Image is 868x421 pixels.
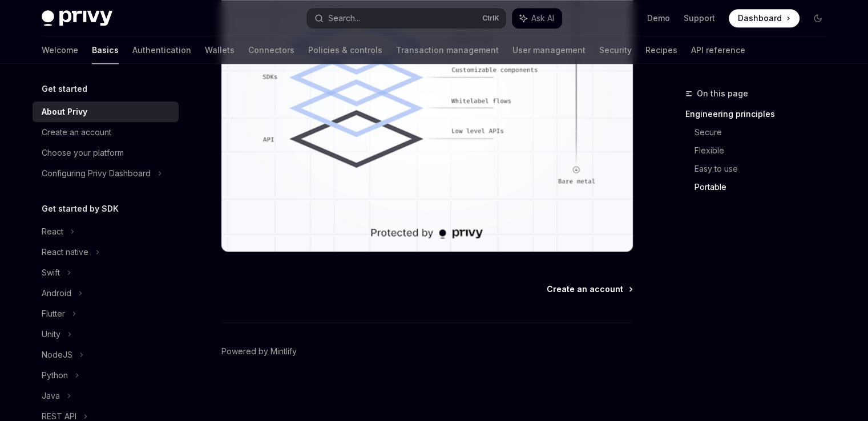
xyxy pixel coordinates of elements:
[33,102,179,122] a: About Privy
[531,13,554,24] span: Ask AI
[42,202,119,216] h5: Get started by SDK
[42,327,60,341] div: Unity
[647,13,670,24] a: Demo
[42,146,124,160] div: Choose your platform
[512,37,586,64] a: User management
[42,266,60,280] div: Swift
[809,9,827,27] button: Toggle dark mode
[42,348,72,362] div: NodeJS
[42,389,60,403] div: Java
[738,13,782,24] span: Dashboard
[42,286,71,300] div: Android
[42,82,87,96] h5: Get started
[42,307,65,321] div: Flutter
[306,8,506,29] button: Search...CtrlK
[308,37,382,64] a: Policies & controls
[42,105,87,119] div: About Privy
[695,141,836,160] a: Flexible
[42,167,151,180] div: Configuring Privy Dashboard
[547,284,623,295] span: Create an account
[695,178,836,196] a: Portable
[599,37,632,64] a: Security
[684,13,715,24] a: Support
[205,37,235,64] a: Wallets
[33,122,179,143] a: Create an account
[132,37,191,64] a: Authentication
[42,245,88,259] div: React native
[92,37,119,64] a: Basics
[396,37,499,64] a: Transaction management
[691,37,745,64] a: API reference
[482,14,499,23] span: Ctrl K
[42,225,63,238] div: React
[697,87,748,100] span: On this page
[42,126,111,139] div: Create an account
[685,105,836,123] a: Engineering principles
[695,123,836,141] a: Secure
[42,10,112,26] img: dark logo
[42,369,68,382] div: Python
[645,37,677,64] a: Recipes
[248,37,294,64] a: Connectors
[42,37,78,64] a: Welcome
[695,160,836,178] a: Easy to use
[547,284,632,295] a: Create an account
[221,346,297,357] a: Powered by Mintlify
[729,9,800,27] a: Dashboard
[33,143,179,163] a: Choose your platform
[512,8,562,29] button: Ask AI
[328,11,360,25] div: Search...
